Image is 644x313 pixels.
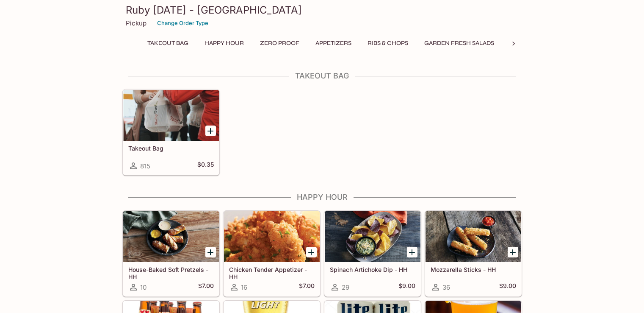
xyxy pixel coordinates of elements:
[325,211,420,262] div: Spinach Artichoke Dip - HH
[363,37,413,49] button: Ribs & Chops
[229,266,315,280] h5: Chicken Tender Appetizer - HH
[420,37,499,49] button: Garden Fresh Salads
[126,19,146,27] p: Pickup
[153,17,212,30] button: Change Order Type
[508,247,518,257] button: Add Mozzarella Sticks - HH
[198,282,214,292] h5: $7.00
[342,283,349,291] span: 29
[425,211,522,296] a: Mozzarella Sticks - HH36$9.00
[241,283,247,291] span: 16
[311,37,356,49] button: Appetizers
[205,126,216,136] button: Add Takeout Bag
[200,37,249,49] button: Happy Hour
[128,266,214,280] h5: House-Baked Soft Pretzels - HH
[126,3,519,17] h3: Ruby [DATE] - [GEOGRAPHIC_DATA]
[123,90,219,141] div: Takeout Bag
[123,89,219,175] a: Takeout Bag815$0.35
[123,211,219,296] a: House-Baked Soft Pretzels - HH10$7.00
[197,161,214,171] h5: $0.35
[122,71,522,81] h4: Takeout Bag
[442,283,450,291] span: 36
[255,37,304,49] button: Zero Proof
[123,211,219,262] div: House-Baked Soft Pretzels - HH
[299,282,315,292] h5: $7.00
[128,145,214,152] h5: Takeout Bag
[306,247,317,257] button: Add Chicken Tender Appetizer - HH
[205,247,216,257] button: Add House-Baked Soft Pretzels - HH
[324,211,421,296] a: Spinach Artichoke Dip - HH29$9.00
[426,211,521,262] div: Mozzarella Sticks - HH
[140,283,146,291] span: 10
[407,247,417,257] button: Add Spinach Artichoke Dip - HH
[431,266,516,273] h5: Mozzarella Sticks - HH
[330,266,415,273] h5: Spinach Artichoke Dip - HH
[140,162,150,170] span: 815
[143,37,193,49] button: Takeout Bag
[224,211,320,296] a: Chicken Tender Appetizer - HH16$7.00
[499,282,516,292] h5: $9.00
[122,193,522,202] h4: Happy Hour
[224,211,320,262] div: Chicken Tender Appetizer - HH
[398,282,415,292] h5: $9.00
